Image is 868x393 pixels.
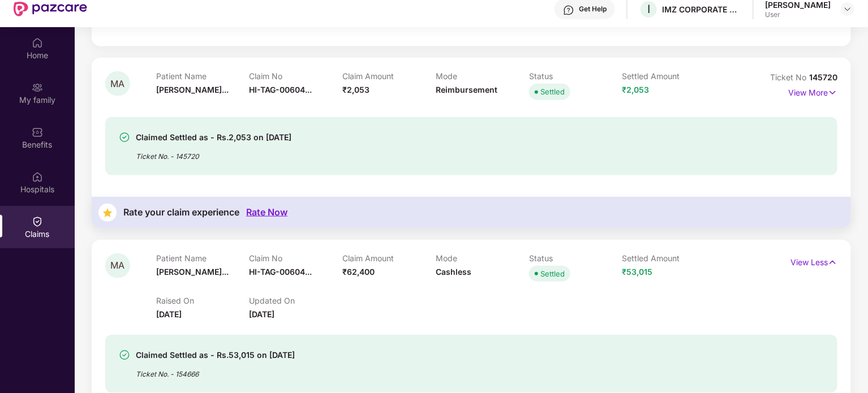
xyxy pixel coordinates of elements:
[156,85,229,94] span: [PERSON_NAME]...
[790,253,837,269] p: View Less
[342,85,369,94] span: ₹2,053
[662,4,741,15] div: IMZ CORPORATE PRIVATE LIMITED
[788,84,837,99] p: View More
[342,71,436,81] p: Claim Amount
[136,131,291,144] div: Claimed Settled as - Rs.2,053 on [DATE]
[250,71,343,81] p: Claim No
[250,267,312,277] span: HI-TAG-00604...
[828,87,837,99] img: svg+xml;base64,PHN2ZyB4bWxucz0iaHR0cDovL3d3dy53My5vcmcvMjAwMC9zdmciIHdpZHRoPSIxNyIgaGVpZ2h0PSIxNy...
[156,71,250,81] p: Patient Name
[809,72,837,82] span: 145720
[540,86,565,97] div: Settled
[540,268,565,279] div: Settled
[136,144,291,162] div: Ticket No. - 145720
[111,79,125,89] span: MA
[579,5,607,14] div: Get Help
[119,349,130,361] img: svg+xml;base64,PHN2ZyBpZD0iU3VjY2Vzcy0zMngzMiIgeG1sbnM9Imh0dHA6Ly93d3cudzMub3JnLzIwMDAvc3ZnIiB3aW...
[342,267,375,277] span: ₹62,400
[622,71,716,81] p: Settled Amount
[32,216,43,227] img: svg+xml;base64,PHN2ZyBpZD0iQ2xhaW0iIHhtbG5zPSJodHRwOi8vd3d3LnczLm9yZy8yMDAwL3N2ZyIgd2lkdGg9IjIwIi...
[622,267,653,277] span: ₹53,015
[156,253,250,263] p: Patient Name
[156,296,250,305] p: Raised On
[14,2,87,16] img: New Pazcare Logo
[32,82,43,93] img: svg+xml;base64,PHN2ZyB3aWR0aD0iMjAiIGhlaWdodD0iMjAiIHZpZXdCb3g9IjAgMCAyMCAyMCIgZmlsbD0ibm9uZSIgeG...
[828,256,837,269] img: svg+xml;base64,PHN2ZyB4bWxucz0iaHR0cDovL3d3dy53My5vcmcvMjAwMC9zdmciIHdpZHRoPSIxNyIgaGVpZ2h0PSIxNy...
[32,127,43,138] img: svg+xml;base64,PHN2ZyBpZD0iQmVuZWZpdHMiIHhtbG5zPSJodHRwOi8vd3d3LnczLm9yZy8yMDAwL3N2ZyIgd2lkdGg9Ij...
[156,309,182,319] span: [DATE]
[32,171,43,183] img: svg+xml;base64,PHN2ZyBpZD0iSG9zcGl0YWxzIiB4bWxucz0iaHR0cDovL3d3dy53My5vcmcvMjAwMC9zdmciIHdpZHRoPS...
[156,267,229,277] span: [PERSON_NAME]...
[136,348,295,362] div: Claimed Settled as - Rs.53,015 on [DATE]
[250,296,343,305] p: Updated On
[563,5,574,16] img: svg+xml;base64,PHN2ZyBpZD0iSGVscC0zMngzMiIgeG1sbnM9Imh0dHA6Ly93d3cudzMub3JnLzIwMDAvc3ZnIiB3aWR0aD...
[98,204,117,222] img: svg+xml;base64,PHN2ZyB4bWxucz0iaHR0cDovL3d3dy53My5vcmcvMjAwMC9zdmciIHdpZHRoPSIzNyIgaGVpZ2h0PSIzNy...
[529,253,622,263] p: Status
[250,309,275,319] span: [DATE]
[622,253,716,263] p: Settled Amount
[647,2,650,16] span: I
[436,71,529,81] p: Mode
[111,261,125,270] span: MA
[119,132,130,143] img: svg+xml;base64,PHN2ZyBpZD0iU3VjY2Vzcy0zMngzMiIgeG1sbnM9Imh0dHA6Ly93d3cudzMub3JnLzIwMDAvc3ZnIiB3aW...
[342,253,436,263] p: Claim Amount
[622,85,650,94] span: ₹2,053
[436,267,471,277] span: Cashless
[123,207,239,218] div: Rate your claim experience
[250,253,343,263] p: Claim No
[529,71,622,81] p: Status
[765,10,831,19] div: User
[250,85,312,94] span: HI-TAG-00604...
[136,362,295,379] div: Ticket No. - 154666
[246,207,287,218] div: Rate Now
[32,37,43,49] img: svg+xml;base64,PHN2ZyBpZD0iSG9tZSIgeG1sbnM9Imh0dHA6Ly93d3cudzMub3JnLzIwMDAvc3ZnIiB3aWR0aD0iMjAiIG...
[770,72,809,82] span: Ticket No
[436,85,497,94] span: Reimbursement
[436,253,529,263] p: Mode
[843,5,852,14] img: svg+xml;base64,PHN2ZyBpZD0iRHJvcGRvd24tMzJ4MzIiIHhtbG5zPSJodHRwOi8vd3d3LnczLm9yZy8yMDAwL3N2ZyIgd2...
